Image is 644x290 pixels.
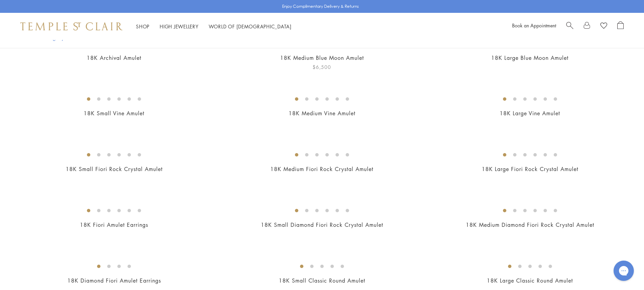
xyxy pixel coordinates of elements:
a: 18K Medium Vine Amulet [289,110,355,117]
a: High JewelleryHigh Jewellery [160,23,199,30]
a: 18K Small Diamond Fiori Rock Crystal Amulet [261,221,383,228]
a: 18K Large Fiori Rock Crystal Amulet [482,165,578,173]
a: 18K Fiori Amulet Earrings [80,221,148,228]
a: 18K Small Vine Amulet [84,110,144,117]
a: World of [DEMOGRAPHIC_DATA]World of [DEMOGRAPHIC_DATA] [209,23,292,30]
p: Enjoy Complimentary Delivery & Returns [282,3,359,10]
img: Temple St. Clair [20,22,122,30]
a: 18K Archival Amulet [87,54,141,62]
a: 18K Large Vine Amulet [500,110,560,117]
a: 18K Medium Fiori Rock Crystal Amulet [270,165,373,173]
a: 18K Medium Blue Moon Amulet [280,54,364,62]
a: 18K Diamond Fiori Amulet Earrings [67,277,161,284]
nav: Main navigation [136,22,292,31]
a: 18K Large Classic Round Amulet [487,277,573,284]
a: 18K Large Blue Moon Amulet [491,54,569,62]
a: 18K Small Fiori Rock Crystal Amulet [66,165,163,173]
a: Book an Appointment [512,22,556,29]
a: ShopShop [136,23,149,30]
span: $6,500 [313,63,331,71]
iframe: Gorgias live chat messenger [610,258,637,283]
a: Search [566,21,573,31]
a: View Wishlist [600,21,607,31]
a: Open Shopping Bag [617,21,624,31]
a: 18K Small Classic Round Amulet [279,277,365,284]
a: 18K Medium Diamond Fiori Rock Crystal Amulet [466,221,594,228]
